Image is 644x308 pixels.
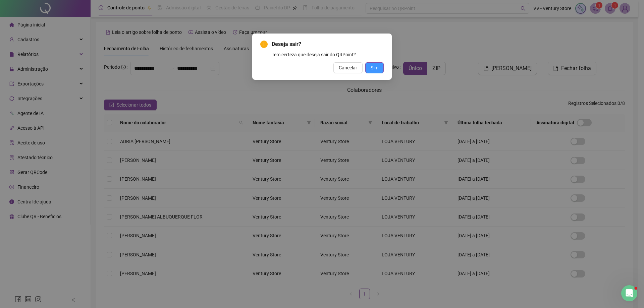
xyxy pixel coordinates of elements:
[260,41,268,48] span: exclamation-circle
[339,64,357,71] span: Cancelar
[365,62,384,73] button: Sim
[272,51,384,58] div: Tem certeza que deseja sair do QRPoint?
[621,285,637,301] iframe: Intercom live chat
[272,40,384,48] span: Deseja sair?
[371,64,378,71] span: Sim
[333,62,363,73] button: Cancelar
